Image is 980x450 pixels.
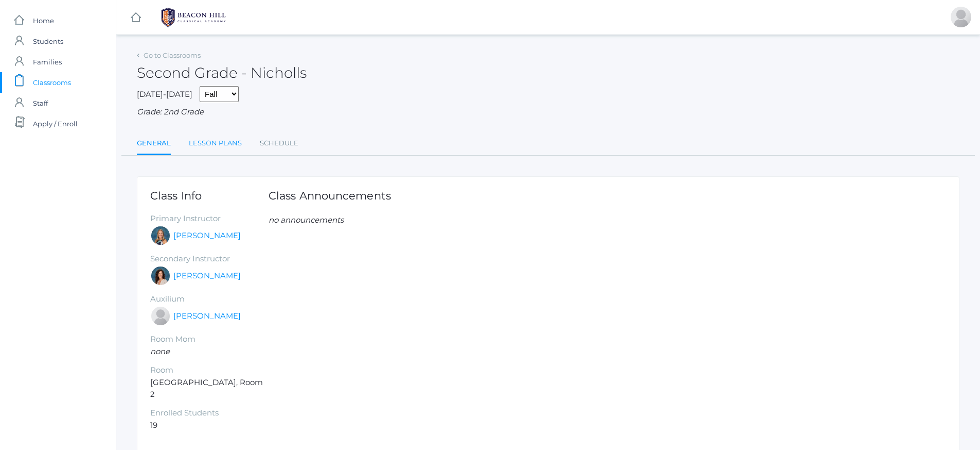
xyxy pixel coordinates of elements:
div: [GEOGRAPHIC_DATA], Room 2 [150,190,269,431]
a: [PERSON_NAME] [173,230,241,242]
img: BHCALogos-05-308ed15e86a5a0abce9b8dd61676a3503ac9727e845dece92d48e8588c001991.png [155,5,232,30]
h1: Class Announcements [269,190,391,202]
div: Grade: 2nd Grade [137,106,959,118]
span: Classrooms [33,72,71,93]
div: Cari Burke [150,265,171,286]
h5: Auxilium [150,295,269,304]
a: [PERSON_NAME] [173,310,241,322]
h1: Class Info [150,190,269,202]
h2: Second Grade - Nicholls [137,65,307,81]
a: General [137,133,171,155]
div: Sarah Armstrong [150,306,171,326]
a: Schedule [260,133,298,154]
span: Families [33,52,62,72]
span: Home [33,10,54,31]
h5: Room [150,366,269,375]
h5: Primary Instructor [150,214,269,223]
span: [DATE]-[DATE] [137,89,192,99]
a: [PERSON_NAME] [173,270,241,282]
div: Vanessa Benson [951,7,971,27]
h5: Enrolled Students [150,409,269,418]
h5: Room Mom [150,335,269,344]
li: 19 [150,420,269,431]
span: Apply / Enroll [33,113,78,134]
em: none [150,346,170,356]
em: no announcements [269,215,344,225]
a: Go to Classrooms [144,51,201,59]
span: Students [33,31,63,52]
span: Staff [33,93,48,113]
div: Courtney Nicholls [150,225,171,246]
h5: Secondary Instructor [150,255,269,263]
a: Lesson Plans [189,133,242,154]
